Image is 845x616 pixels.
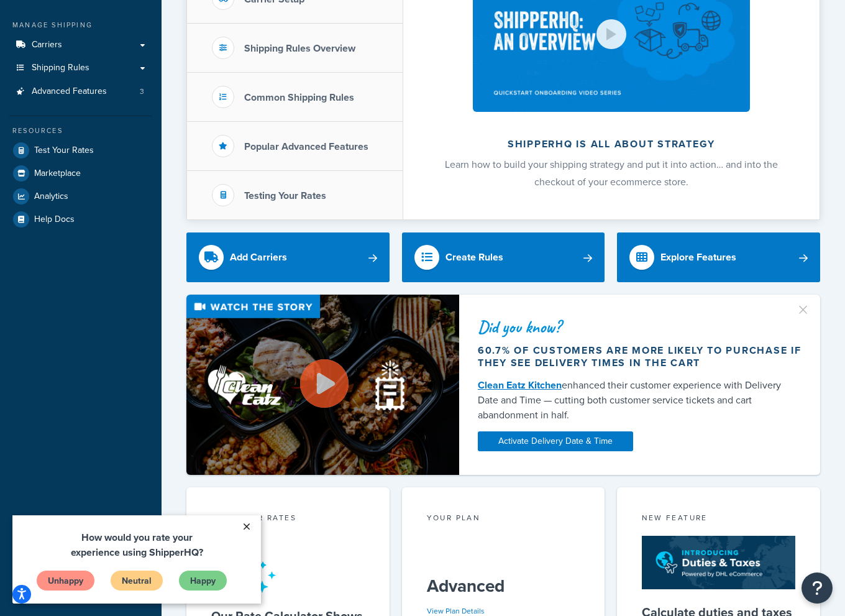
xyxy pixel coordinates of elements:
span: 3 [140,86,144,97]
img: Video thumbnail [186,295,459,474]
div: New Feature [642,512,795,526]
h2: ShipperHQ is all about strategy [436,139,787,150]
span: Carriers [32,40,62,50]
a: Advanced Features3 [9,80,152,103]
a: Clean Eatz Kitchen [478,378,562,392]
a: Neutral [98,55,151,76]
a: Unhappy [24,55,83,76]
span: Advanced Features [32,86,107,97]
div: Test your rates [211,512,365,526]
div: Add Carriers [230,249,287,266]
a: Create Rules [402,232,605,282]
span: Analytics [34,191,68,202]
span: Marketplace [34,168,81,179]
span: Help Docs [34,214,75,225]
div: Create Rules [445,249,503,266]
a: Carriers [9,34,152,57]
span: Test Your Rates [34,145,94,156]
h3: Popular Advanced Features [244,141,368,152]
a: Test Your Rates [9,139,152,162]
h3: Testing Your Rates [244,190,326,201]
div: enhanced their customer experience with Delivery Date and Time — cutting both customer service ti... [478,378,802,423]
a: Analytics [9,185,152,208]
div: Resources [9,126,152,136]
span: How would you rate your experience using ShipperHQ? [58,15,191,44]
a: Explore Features [617,232,820,282]
a: Activate Delivery Date & Time [478,431,633,451]
h5: Advanced [427,576,580,596]
li: Advanced Features [9,80,152,103]
h3: Shipping Rules Overview [244,43,355,54]
a: Marketplace [9,162,152,185]
a: Shipping Rules [9,57,152,80]
div: Explore Features [660,249,736,266]
span: Learn how to build your shipping strategy and put it into action… and into the checkout of your e... [445,157,778,189]
h3: Common Shipping Rules [244,92,354,103]
span: Shipping Rules [32,63,89,73]
div: 60.7% of customers are more likely to purchase if they see delivery times in the cart [478,344,802,369]
a: Happy [166,55,215,76]
div: Manage Shipping [9,20,152,30]
div: Your Plan [427,512,580,526]
button: Open Resource Center [802,572,833,604]
a: Help Docs [9,208,152,231]
div: Did you know? [478,318,802,336]
a: Add Carriers [186,232,390,282]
